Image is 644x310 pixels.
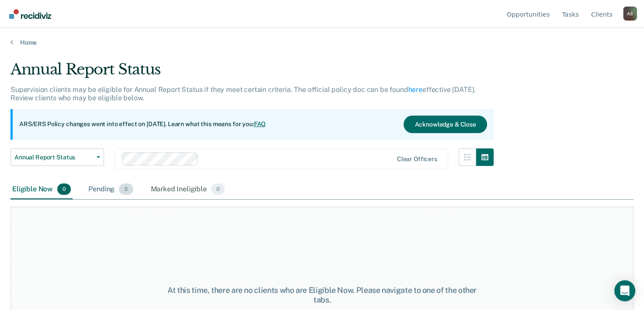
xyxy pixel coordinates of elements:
span: 0 [57,183,71,195]
p: Supervision clients may be eligible for Annual Report Status if they meet certain criteria. The o... [10,85,476,102]
div: Pending3 [87,180,135,199]
button: Annual Report Status [10,148,104,166]
div: Annual Report Status [10,60,494,85]
button: Acknowledge & Close [404,116,487,133]
div: Open Intercom Messenger [614,280,635,301]
p: ARS/ERS Policy changes went into effect on [DATE]. Learn what this means for you: [19,120,266,129]
a: here [408,85,422,94]
img: Recidiviz [9,9,51,19]
button: Profile dropdown button [623,7,637,21]
span: Annual Report Status [14,154,93,161]
a: FAQ [254,120,266,127]
div: A S [623,7,637,21]
div: Marked Ineligible0 [149,180,227,199]
span: 0 [211,183,225,195]
span: 3 [119,183,133,195]
div: At this time, there are no clients who are Eligible Now. Please navigate to one of the other tabs. [167,285,478,304]
div: Clear officers [397,155,437,163]
div: Eligible Now0 [10,180,73,199]
a: Home [10,39,634,46]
